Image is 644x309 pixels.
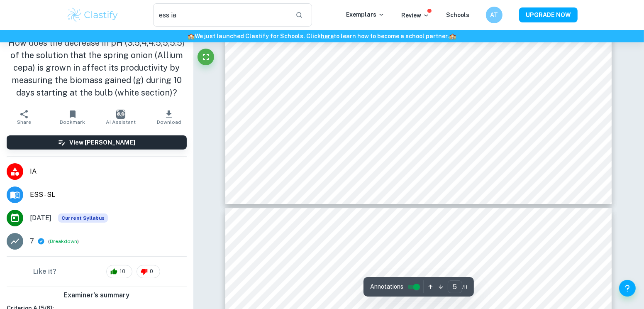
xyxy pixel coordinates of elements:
[370,282,403,291] span: Annotations
[153,3,289,27] input: Search for any exemplars...
[17,119,31,125] span: Share
[619,280,636,297] button: Help and Feedback
[401,11,429,20] p: Review
[490,10,499,20] h6: AT
[346,10,385,19] p: Exemplars
[486,7,503,23] button: AT
[58,213,108,223] span: Current Syllabus
[69,138,135,147] h6: View [PERSON_NAME]
[7,135,187,150] button: View [PERSON_NAME]
[30,213,51,223] span: [DATE]
[50,238,77,245] button: Breakdown
[97,105,145,129] button: AI Assistant
[58,213,108,223] div: This exemplar is based on the current syllabus. Feel free to refer to it for inspiration/ideas wh...
[48,105,96,129] button: Bookmark
[33,267,56,277] h6: Like it?
[116,110,125,119] img: AI Assistant
[30,167,187,177] span: IA
[446,12,469,18] a: Schools
[157,119,181,125] span: Download
[7,37,187,99] h1: How does the decrease in pH (3.5,4,4.5,5,5.5) of the solution that the spring onion (Allium cepa)...
[30,236,34,246] p: 7
[198,49,214,65] button: Fullscreen
[3,290,190,300] h6: Examiner's summary
[106,119,136,125] span: AI Assistant
[449,33,456,39] span: 🏫
[462,283,467,291] span: / 11
[519,7,578,22] button: UPGRADE NOW
[145,105,193,129] button: Download
[60,119,85,125] span: Bookmark
[321,33,334,39] a: here
[145,267,158,276] span: 0
[48,238,79,245] span: ( )
[115,267,130,276] span: 10
[30,190,187,200] span: ESS - SL
[106,265,132,278] div: 10
[66,7,119,23] img: Clastify logo
[2,32,642,41] h6: We just launched Clastify for Schools. Click to learn how to become a school partner.
[188,33,195,39] span: 🏫
[137,265,160,278] div: 0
